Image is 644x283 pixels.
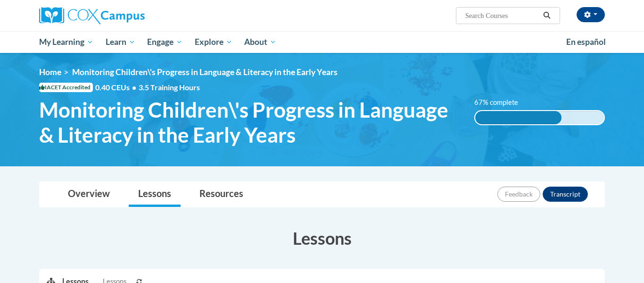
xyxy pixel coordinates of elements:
[132,83,136,92] span: •
[106,36,135,48] span: Learn
[560,32,612,52] a: En español
[190,182,253,207] a: Resources
[39,67,61,77] a: Home
[58,182,119,207] a: Overview
[95,82,139,93] span: 0.40 CEUs
[99,31,141,53] a: Learn
[239,31,283,53] a: About
[577,7,605,22] button: Account Settings
[39,36,93,48] span: My Learning
[141,31,189,53] a: Engage
[189,31,239,53] a: Explore
[474,97,528,108] label: 67% complete
[39,226,605,250] h3: Lessons
[543,187,588,202] button: Transcript
[129,182,181,207] a: Lessons
[39,97,460,147] span: Monitoring Children\'s Progress in Language & Literacy in the Early Years
[33,31,99,53] a: My Learning
[147,36,182,48] span: Engage
[195,36,232,48] span: Explore
[497,187,540,202] button: Feedback
[39,7,218,24] a: Cox Campus
[244,36,276,48] span: About
[139,83,200,92] span: 3.5 Training Hours
[475,111,561,124] div: 67% complete
[39,83,93,92] span: IACET Accredited
[25,31,619,53] div: Main menu
[540,10,554,21] button: Search
[39,7,145,24] img: Cox Campus
[566,37,606,47] span: En español
[72,67,338,77] span: Monitoring Children\'s Progress in Language & Literacy in the Early Years
[464,10,540,21] input: Search Courses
